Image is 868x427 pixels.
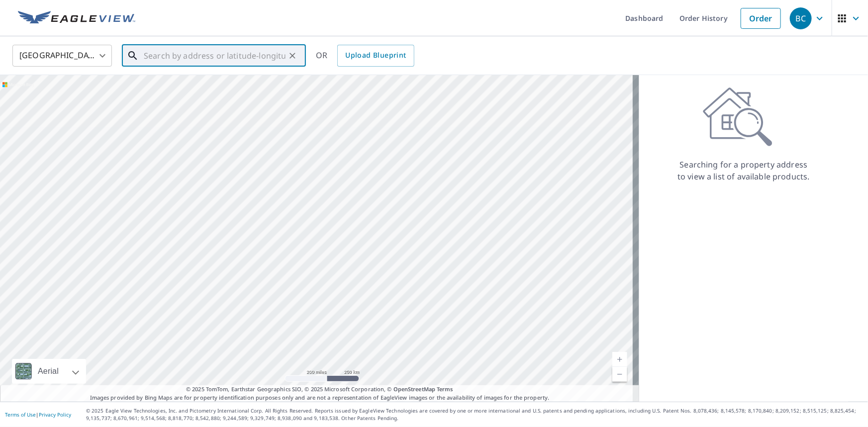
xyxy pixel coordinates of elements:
[186,385,453,394] span: © 2025 TomTom, Earthstar Geographics SIO, © 2025 Microsoft Corporation, ©
[437,385,453,393] a: Terms
[612,367,627,382] a: Current Level 5, Zoom Out
[741,8,781,29] a: Order
[5,411,36,418] a: Terms of Use
[12,42,112,70] div: [GEOGRAPHIC_DATA]
[86,407,863,422] p: © 2025 Eagle View Technologies, Inc. and Pictometry International Corp. All Rights Reserved. Repo...
[18,11,135,26] img: EV Logo
[316,45,414,67] div: OR
[35,359,62,384] div: Aerial
[5,412,71,418] p: |
[337,45,414,67] a: Upload Blueprint
[39,411,71,418] a: Privacy Policy
[612,352,627,367] a: Current Level 5, Zoom In
[286,49,299,63] button: Clear
[393,385,435,393] a: OpenStreetMap
[12,359,86,384] div: Aerial
[345,49,406,62] span: Upload Blueprint
[144,42,286,70] input: Search by address or latitude-longitude
[677,159,810,182] p: Searching for a property address to view a list of available products.
[790,7,812,29] div: BC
